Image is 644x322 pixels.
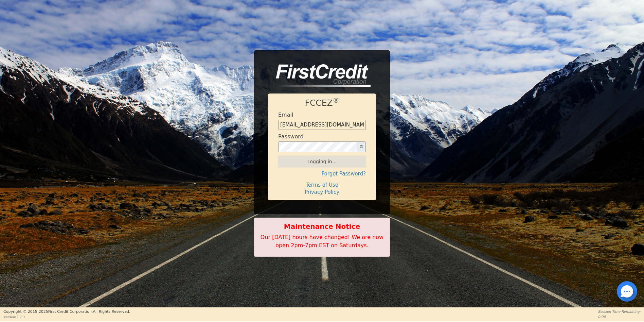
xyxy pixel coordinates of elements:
[333,97,339,104] sup: ®
[278,120,366,130] input: Enter email
[278,112,293,118] h4: Email
[278,171,366,177] h4: Forgot Password?
[261,234,383,249] span: Our [DATE] hours have changed! We are now open 2pm-7pm EST on Saturdays.
[3,309,130,315] p: Copyright © 2015- 2025 First Credit Corporation.
[268,64,371,87] img: logo-CMu_cnol.png
[278,182,366,188] h4: Terms of Use
[93,309,130,314] span: All Rights Reserved.
[278,141,357,152] input: password
[598,314,641,319] p: 0:00
[598,309,641,314] p: Session Time Remaining:
[258,221,386,232] b: Maintenance Notice
[278,98,366,108] h1: FCCEZ
[3,315,130,320] p: Version 3.2.3
[278,133,304,140] h4: Password
[278,189,366,195] h4: Privacy Policy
